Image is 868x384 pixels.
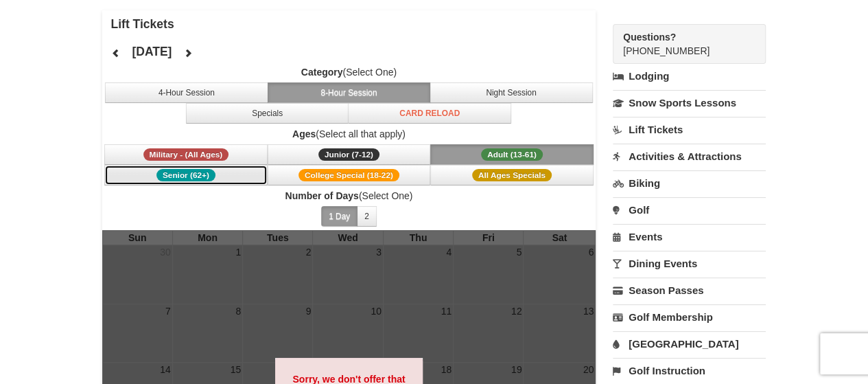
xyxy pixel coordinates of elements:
[430,165,594,185] button: All Ages Specials
[104,144,268,165] button: Military - (All Ages)
[268,144,431,165] button: Junior (7-12)
[623,32,676,43] strong: Questions?
[623,30,741,56] span: [PHONE_NUMBER]
[481,148,543,161] span: Adult (13-61)
[285,190,358,201] strong: Number of Days
[292,128,316,139] strong: Ages
[318,148,379,161] span: Junior (7-12)
[613,90,766,115] a: Snow Sports Lessons
[111,17,596,31] h4: Lift Tickets
[132,45,172,58] h4: [DATE]
[613,304,766,330] a: Golf Membership
[186,103,349,124] button: Specials
[321,206,357,227] button: 1 Day
[102,189,596,203] label: (Select One)
[613,251,766,276] a: Dining Events
[268,82,431,103] button: 8-Hour Session
[102,65,596,79] label: (Select One)
[613,224,766,249] a: Events
[472,169,552,181] span: All Ages Specials
[613,144,766,169] a: Activities & Attractions
[613,358,766,383] a: Golf Instruction
[613,331,766,357] a: [GEOGRAPHIC_DATA]
[143,148,229,161] span: Military - (All Ages)
[156,169,215,181] span: Senior (62+)
[613,117,766,142] a: Lift Tickets
[298,169,399,181] span: College Special (18-22)
[613,170,766,196] a: Biking
[613,278,766,303] a: Season Passes
[268,165,431,185] button: College Special (18-22)
[613,197,766,223] a: Golf
[348,103,511,124] button: Card Reload
[613,64,766,89] a: Lodging
[104,165,268,185] button: Senior (62+)
[105,82,268,103] button: 4-Hour Session
[430,144,594,165] button: Adult (13-61)
[301,67,343,78] strong: Category
[357,206,377,227] button: 2
[102,127,596,141] label: (Select all that apply)
[430,82,593,103] button: Night Session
